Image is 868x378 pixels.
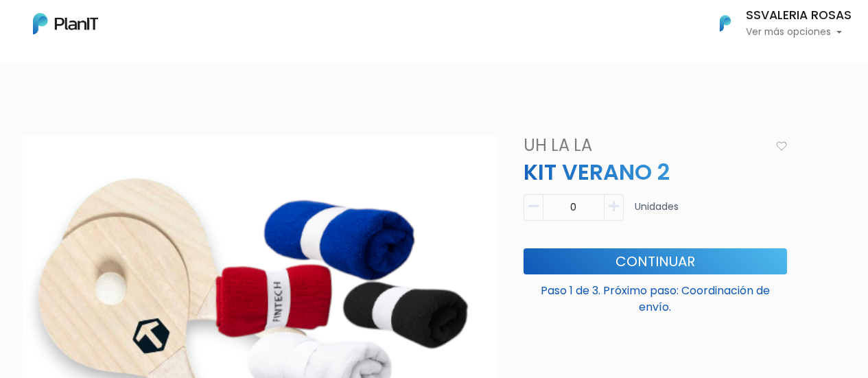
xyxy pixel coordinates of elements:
img: PlanIt Logo [710,8,740,38]
button: Continuar [524,248,787,274]
img: heart_icon [776,141,787,151]
img: PlanIt Logo [33,13,98,34]
p: Paso 1 de 3. Próximo paso: Coordinación de envío. [524,277,787,316]
h6: SSVALERIA ROSAS [746,10,852,22]
h4: Uh La La [515,136,772,156]
p: KIT VERANO 2 [515,156,795,189]
p: Ver más opciones [746,27,852,37]
button: PlanIt Logo SSVALERIA ROSAS Ver más opciones [702,5,852,41]
p: Unidades [635,200,679,226]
